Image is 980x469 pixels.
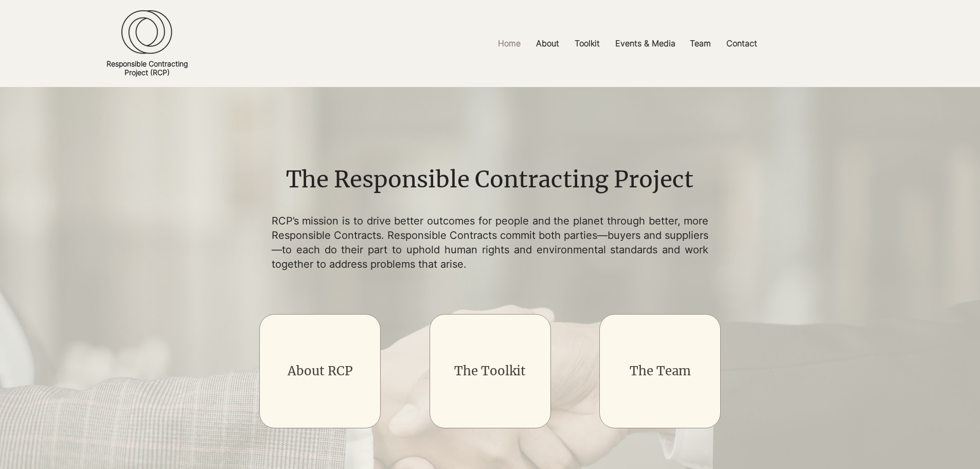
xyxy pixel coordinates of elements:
[106,59,188,77] a: Responsible ContractingProject (RCP)
[567,32,608,55] a: Toolkit
[721,32,762,55] p: Contact
[569,32,605,55] p: Toolkit
[233,164,747,196] h1: The Responsible Contracting Project
[719,32,765,55] a: Contact
[531,32,564,55] p: About
[272,214,709,271] p: RCP’s mission is to drive better outcomes for people and the planet through better, more Responsi...
[493,32,526,55] p: Home
[608,32,682,55] a: Events & Media
[528,32,567,55] a: About
[288,363,353,379] a: About RCP
[685,32,716,55] p: Team
[610,32,681,55] p: Events & Media
[630,363,691,379] a: The Team
[682,32,719,55] a: Team
[366,32,888,55] nav: Site
[490,32,528,55] a: Home
[454,363,526,379] a: The Toolkit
